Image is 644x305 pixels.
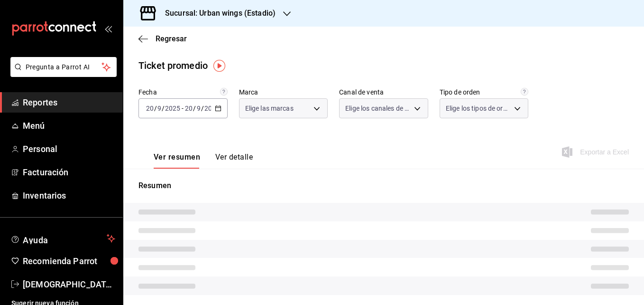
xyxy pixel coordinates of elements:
[10,57,117,77] button: Pregunta a Parrot AI
[440,89,529,95] label: Tipo de orden
[213,60,225,72] img: Tooltip marker
[201,105,204,112] span: /
[162,105,165,112] span: /
[345,104,411,113] span: Elige los canales de venta
[23,166,115,179] span: Facturación
[146,105,154,112] input: --
[154,152,253,169] div: navigation tabs
[196,105,201,112] input: --
[220,88,228,95] svg: Información delimitada a máximo 62 días.
[193,105,196,112] span: /
[26,62,102,72] span: Pregunta a Parrot AI
[23,96,115,109] span: Reportes
[7,69,117,79] a: Pregunta a Parrot AI
[23,278,115,291] span: [DEMOGRAPHIC_DATA][PERSON_NAME]
[157,8,276,19] h3: Sucursal: Urban wings (Estadio)
[154,105,157,112] span: /
[23,143,115,155] span: Personal
[215,152,253,169] button: Ver detalle
[446,104,511,113] span: Elige los tipos de orden
[165,105,181,112] input: ----
[182,105,184,112] span: -
[138,89,228,95] label: Fecha
[204,105,220,112] input: ----
[23,189,115,202] span: Inventarios
[339,89,428,95] label: Canal de venta
[138,58,208,73] div: Ticket promedio
[104,25,112,32] button: open_drawer_menu
[23,255,115,267] span: Recomienda Parrot
[239,89,328,95] label: Marca
[138,34,187,43] button: Regresar
[154,152,200,169] button: Ver resumen
[156,34,187,43] span: Regresar
[521,88,528,95] svg: Todas las órdenes contabilizan 1 comensal a excepción de órdenes de mesa con comensales obligator...
[245,104,294,113] span: Elige las marcas
[23,233,103,244] span: Ayuda
[23,119,115,132] span: Menú
[184,105,193,112] input: --
[138,180,629,191] p: Resumen
[157,105,162,112] input: --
